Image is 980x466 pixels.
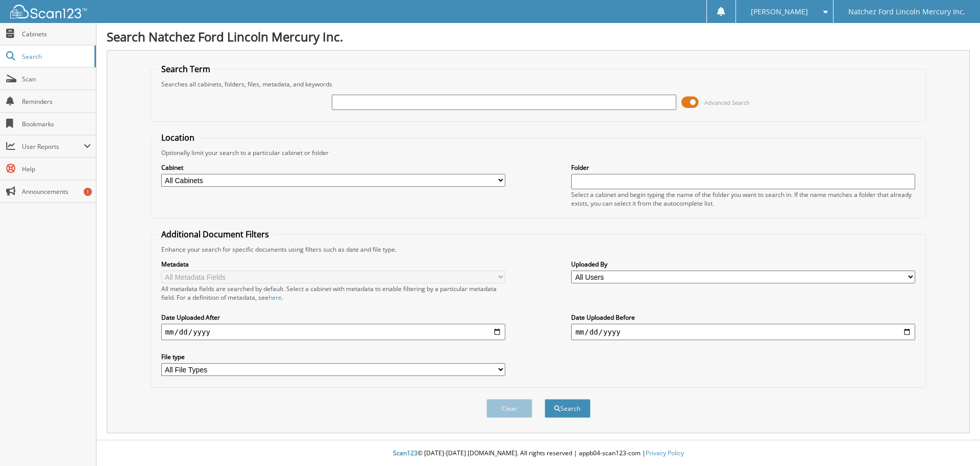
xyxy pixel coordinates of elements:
span: Advanced Search [704,99,750,106]
div: Optionally limit your search to a particular cabinet or folder [156,148,921,157]
label: Folder [571,163,915,172]
span: Scan123 [393,449,418,457]
input: start [161,324,505,340]
div: All metadata fields are searched by default. Select a cabinet with metadata to enable filtering b... [161,284,505,302]
span: Help [22,165,91,173]
span: Announcements [22,187,91,196]
label: Metadata [161,260,505,269]
label: Date Uploaded Before [571,313,915,322]
a: here [268,293,282,302]
div: Enhance your search for specific documents using filters such as date and file type. [156,245,921,254]
label: Date Uploaded After [161,313,505,322]
h1: Search Natchez Ford Lincoln Mercury Inc. [107,28,970,45]
legend: Additional Document Filters [156,229,274,240]
span: Scan [22,75,91,83]
button: Clear [486,399,532,418]
span: Natchez Ford Lincoln Mercury Inc. [848,9,965,15]
legend: Location [156,132,200,143]
span: Reminders [22,97,91,106]
button: Search [545,399,591,418]
div: © [DATE]-[DATE] [DOMAIN_NAME]. All rights reserved | appb04-scan123-com | [96,441,980,466]
label: Cabinet [161,163,505,172]
div: Select a cabinet and begin typing the name of the folder you want to search in. If the name match... [571,190,915,208]
span: [PERSON_NAME] [751,9,808,15]
span: User Reports [22,142,84,151]
legend: Search Term [156,63,215,75]
img: scan123-logo-white.svg [10,5,87,18]
div: 1 [84,188,92,196]
div: Searches all cabinets, folders, files, metadata, and keywords [156,80,921,88]
span: Search [22,52,89,61]
label: File type [161,352,505,361]
label: Uploaded By [571,260,915,269]
span: Cabinets [22,30,91,38]
input: end [571,324,915,340]
span: Bookmarks [22,120,91,128]
a: Privacy Policy [646,449,684,457]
